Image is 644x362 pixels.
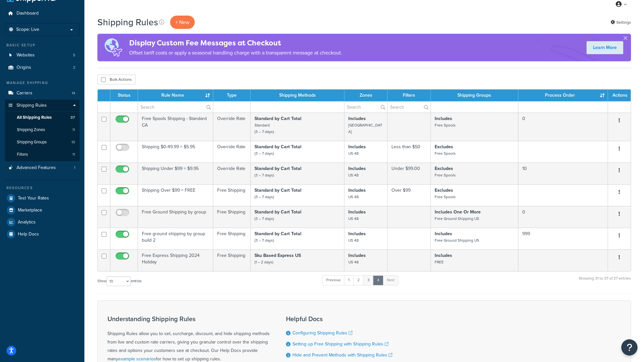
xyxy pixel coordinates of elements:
[254,151,274,156] small: (3 – 7 days)
[17,139,47,145] span: Shipping Groups
[72,127,75,133] span: 11
[5,124,80,136] a: Shipping Zones 11
[348,165,366,172] strong: Includes
[348,194,359,200] small: US 48
[138,163,213,184] td: Shipping Under $99 = $9.95
[97,16,158,29] h1: Shipping Rules
[388,141,431,163] td: Less than $50
[344,275,354,285] a: 1
[435,115,452,122] strong: Includes
[5,124,80,136] li: Shipping Zones
[435,151,456,156] small: Free Spools
[5,62,80,74] a: Origins 2
[254,209,302,215] strong: Standard by Cart Total
[348,230,366,237] strong: Includes
[138,102,213,113] input: Search
[388,102,430,113] input: Search
[518,206,608,228] td: 0
[170,16,195,29] p: + New
[348,143,366,150] strong: Includes
[17,165,56,171] span: Advanced Features
[74,165,75,171] span: 1
[138,141,213,163] td: Shipping $0-49.99 = $5.95
[18,196,49,201] span: Test Your Rates
[17,103,47,108] span: Shipping Rules
[5,204,80,216] a: Marketplace
[435,237,479,243] small: Free Ground Shipping US
[579,275,631,289] div: Showing 31 to 37 of 37 entries
[138,90,213,101] th: Rule Name : activate to sort column ascending
[73,53,75,58] span: 5
[213,141,251,163] td: Override Rate
[97,75,135,84] button: Bulk Actions
[107,315,270,322] h3: Understanding Shipping Rules
[5,62,80,74] li: Origins
[254,122,274,135] small: Standard (3 – 7 days)
[17,127,45,133] span: Shipping Zones
[17,11,39,16] span: Dashboard
[5,228,80,240] a: Help Docs
[435,143,453,150] strong: Excludes
[611,18,631,27] a: Settings
[129,48,342,57] p: Offset tariff costs or apply a seasonal handling charge with a transparent message at checkout.
[388,184,431,206] td: Over $99
[353,275,364,285] a: 2
[254,172,274,178] small: (3 – 7 days)
[518,163,608,184] td: 10
[5,100,80,161] li: Shipping Rules
[72,152,75,157] span: 11
[5,192,80,204] a: Test Your Rates
[518,228,608,249] td: 999
[292,330,353,336] a: Configuring Shipping Rules
[213,228,251,249] td: Free Shipping
[106,276,131,286] select: Showentries
[621,339,638,356] button: Open Resource Center
[435,216,479,222] small: Free Ground Shipping US
[435,230,452,237] strong: Includes
[373,275,383,285] a: 4
[97,34,129,61] img: duties-banner-06bc72dcb5fe05cb3f9472aba00be2ae8eb53ab6f0d8bb03d382ba314ac3c341.png
[5,7,80,19] a: Dashboard
[5,100,80,112] a: Shipping Rules
[254,115,302,122] strong: Standard by Cart Total
[5,42,80,48] div: Basic Setup
[5,112,80,124] a: All Shipping Rules 37
[5,87,80,99] a: Carriers 14
[71,139,75,145] span: 10
[388,163,431,184] td: Under $99.00
[129,38,342,48] h4: Display Custom Fee Messages at Checkout
[5,216,80,228] li: Analytics
[17,90,32,96] span: Carriers
[286,315,392,322] h3: Helpful Docs
[17,115,52,120] span: All Shipping Rules
[435,194,456,200] small: Free Spools
[348,122,382,135] small: [GEOGRAPHIC_DATA]
[435,209,481,215] strong: Includes One Or More
[5,149,80,161] a: Filters 11
[5,49,80,61] li: Websites
[254,216,274,222] small: (3 – 7 days)
[348,209,366,215] strong: Includes
[5,112,80,124] li: All Shipping Rules
[344,90,388,101] th: Zones
[213,113,251,141] td: Override Rate
[97,276,142,286] label: Show entries
[254,143,302,150] strong: Standard by Cart Total
[587,41,623,54] a: Learn More
[251,90,344,101] th: Shipping Methods
[254,230,302,237] strong: Standard by Cart Total
[435,187,453,194] strong: Excludes
[5,185,80,191] div: Resources
[18,220,36,225] span: Analytics
[431,90,518,101] th: Shipping Groups
[254,194,274,200] small: (3 – 7 days)
[348,259,359,265] small: US 48
[348,172,359,178] small: US 48
[435,252,452,259] strong: Includes
[138,113,213,141] td: Free Spools Shipping - Standard CA
[388,90,431,101] th: Filters
[110,90,138,101] th: Status
[254,237,274,243] small: (3 – 7 days)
